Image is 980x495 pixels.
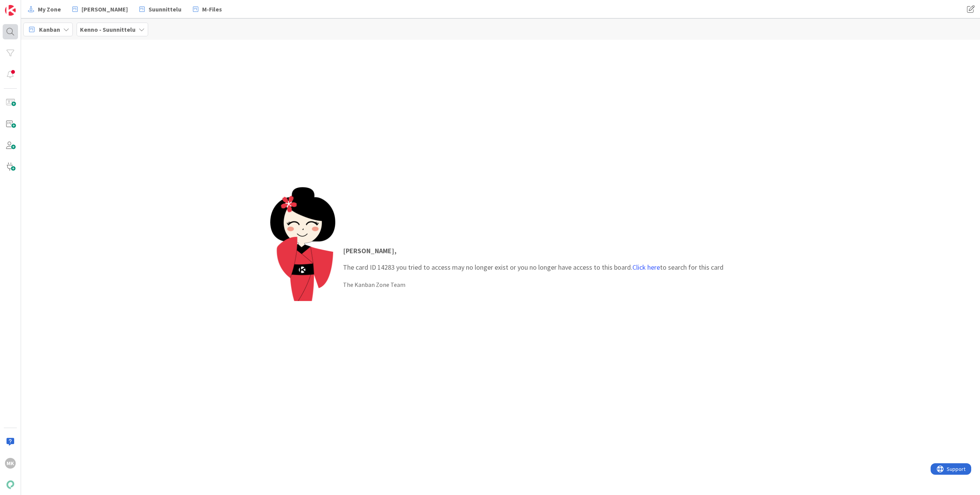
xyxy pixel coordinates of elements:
[5,479,16,490] img: avatar
[23,2,65,16] a: My Zone
[16,1,35,10] span: Support
[39,25,60,34] span: Kanban
[80,26,136,33] b: Kenno - Suunnittelu
[5,5,16,16] img: Visit kanbanzone.com
[38,5,61,14] span: My Zone
[149,5,181,14] span: Suunnittelu
[343,246,397,255] strong: [PERSON_NAME] ,
[343,246,724,272] p: The card ID 14283 you tried to access may no longer exist or you no longer have access to this bo...
[135,2,186,16] a: Suunnittelu
[5,458,16,469] div: MK
[202,5,222,14] span: M-Files
[343,280,724,289] div: The Kanban Zone Team
[68,2,132,16] a: [PERSON_NAME]
[632,263,660,272] a: Click here
[82,5,128,14] span: [PERSON_NAME]
[188,2,227,16] a: M-Files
